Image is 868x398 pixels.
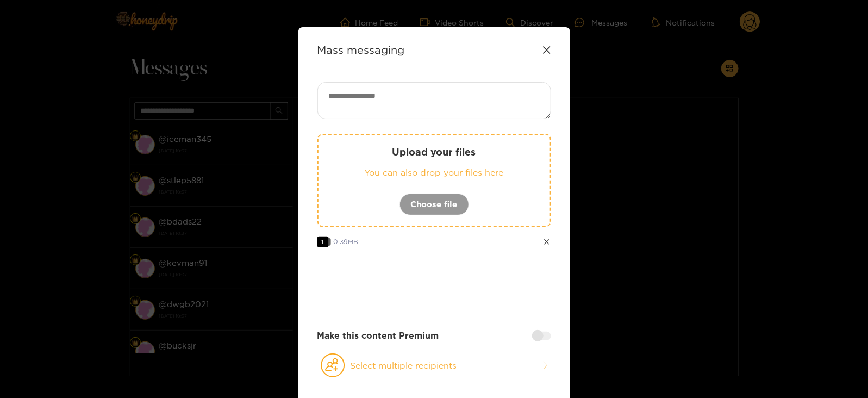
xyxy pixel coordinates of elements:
strong: Make this content Premium [317,329,439,342]
button: Choose file [399,194,469,215]
button: Select multiple recipients [317,353,551,378]
p: Upload your files [340,146,528,158]
strong: Mass messaging [317,43,405,56]
span: 0.39 MB [334,238,359,245]
p: You can also drop your files here [340,166,528,179]
span: 1 [317,237,328,247]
